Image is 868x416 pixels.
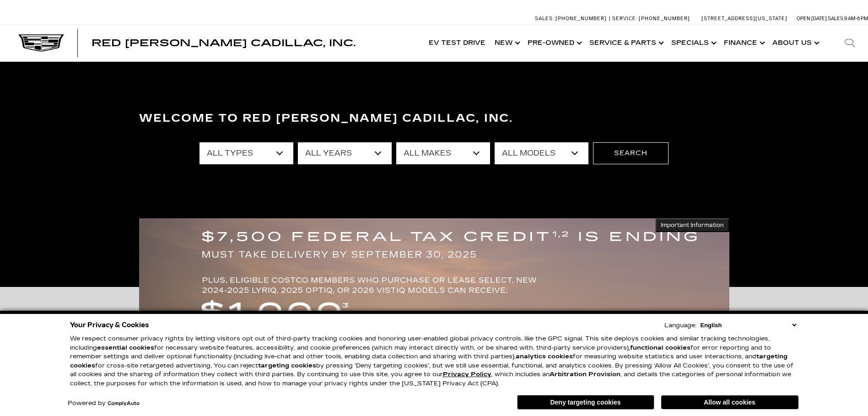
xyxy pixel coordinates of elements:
[92,38,356,49] span: Red [PERSON_NAME] Cadillac, Inc.
[298,142,392,164] select: Filter by year
[661,395,798,409] button: Allow all cookies
[70,353,787,369] strong: targeting cookies
[396,142,490,164] select: Filter by make
[535,16,609,21] a: Sales: [PHONE_NUMBER]
[661,222,724,229] span: Important Information
[701,16,787,22] a: [STREET_ADDRESS][US_STATE]
[655,218,729,232] button: Important Information
[667,25,719,61] a: Specials
[593,142,669,164] button: Search
[516,353,573,360] strong: analytics cookies
[630,344,690,351] strong: functional cookies
[609,16,692,21] a: Service: [PHONE_NUMBER]
[139,109,729,128] h3: Welcome to Red [PERSON_NAME] Cadillac, Inc.
[18,34,64,52] img: Cadillac Dark Logo with Cadillac White Text
[70,319,149,331] span: Your Privacy & Cookies
[443,371,491,378] a: Privacy Policy
[844,16,868,22] span: 9 AM-6 PM
[585,25,667,61] a: Service & Parts
[768,25,822,61] a: About Us
[523,25,585,61] a: Pre-Owned
[555,16,607,22] span: [PHONE_NUMBER]
[495,142,588,164] select: Filter by model
[535,16,554,22] span: Sales:
[424,25,490,61] a: EV Test Drive
[108,401,140,406] a: ComplyAuto
[258,362,316,369] strong: targeting cookies
[698,321,798,330] select: Language Select
[639,16,690,22] span: [PHONE_NUMBER]
[490,25,523,61] a: New
[797,16,827,22] span: Open [DATE]
[517,395,654,410] button: Deny targeting cookies
[68,400,140,406] div: Powered by
[92,38,356,48] a: Red [PERSON_NAME] Cadillac, Inc.
[612,16,637,22] span: Service:
[550,371,620,378] strong: Arbitration Provision
[828,16,844,22] span: Sales:
[664,323,696,329] div: Language:
[719,25,768,61] a: Finance
[97,344,154,351] strong: essential cookies
[70,335,798,388] p: We respect consumer privacy rights by letting visitors opt out of third-party tracking cookies an...
[199,142,293,164] select: Filter by type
